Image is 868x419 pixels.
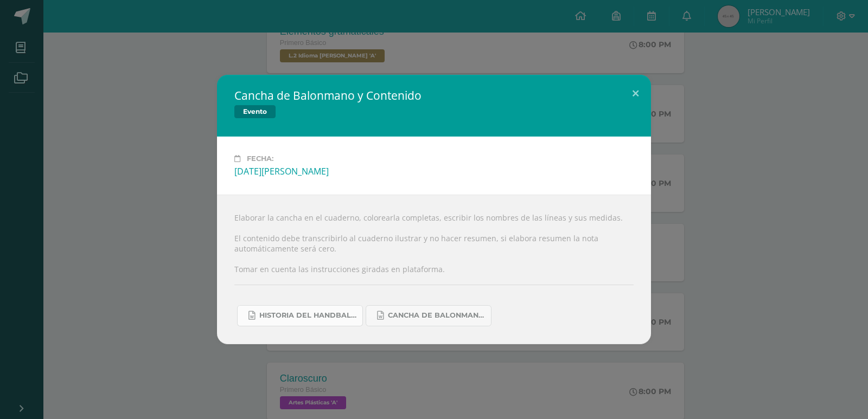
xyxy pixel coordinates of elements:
[388,311,486,320] span: Cancha de Balonmano.docx
[234,105,276,118] span: Evento
[247,154,273,163] span: Fecha:
[237,305,363,326] a: Historia del handball.docx
[366,305,492,326] a: Cancha de Balonmano.docx
[259,311,357,320] span: Historia del handball.docx
[217,195,651,344] div: Elaborar la cancha en el cuaderno, colorearla completas, escribir los nombres de las líneas y sus...
[234,165,634,177] div: [DATE][PERSON_NAME]
[620,75,651,112] button: Close (Esc)
[234,88,422,103] h2: Cancha de Balonmano y Contenido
